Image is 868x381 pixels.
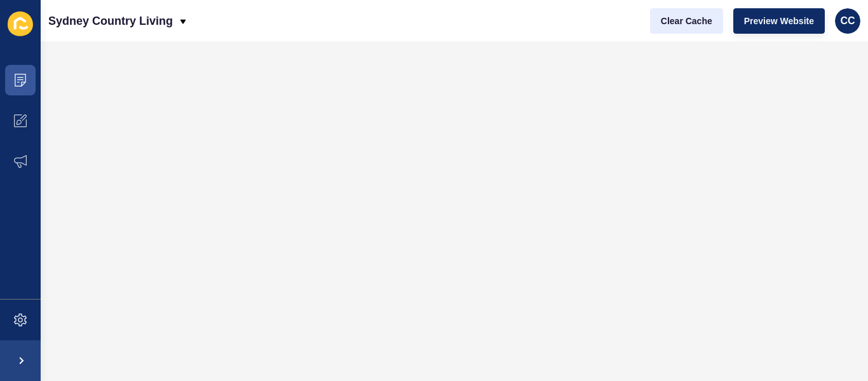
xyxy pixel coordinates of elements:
[661,15,712,27] span: Clear Cache
[48,5,173,37] p: Sydney Country Living
[733,8,825,34] button: Preview Website
[840,15,855,27] span: CC
[650,8,723,34] button: Clear Cache
[744,15,814,27] span: Preview Website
